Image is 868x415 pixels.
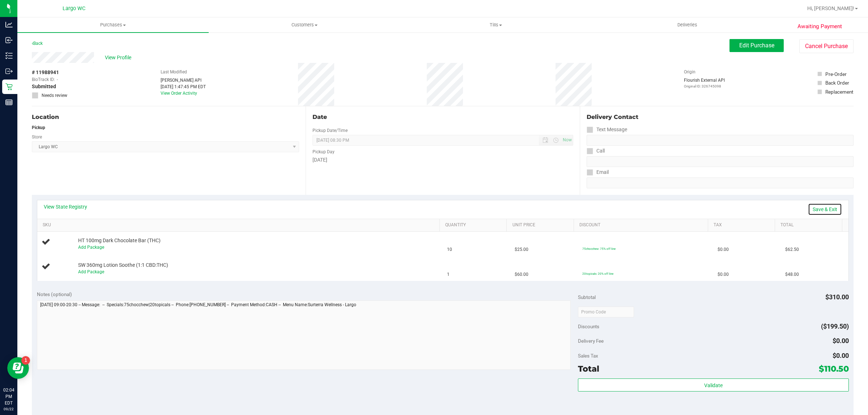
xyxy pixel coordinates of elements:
[5,99,13,106] inline-svg: Reports
[78,262,168,269] span: SW 360mg Lotion Soothe (1:1 CBD:THC)
[32,125,45,130] strong: Pickup
[578,353,598,359] span: Sales Tax
[105,54,134,61] span: View Profile
[797,22,842,31] span: Awaiting Payment
[3,387,14,406] p: 02:04 PM EDT
[825,79,849,86] div: Back Order
[161,91,197,96] a: View Order Activity
[668,22,707,28] span: Deliveries
[785,246,799,253] span: $62.50
[5,52,13,59] inline-svg: Inventory
[78,245,104,250] a: Add Package
[161,77,206,84] div: [PERSON_NAME] API
[825,293,849,301] span: $310.00
[42,92,67,99] span: Needs review
[515,246,528,253] span: $25.00
[78,237,161,244] span: HT 100mg Dark Chocolate Bar (THC)
[5,21,13,28] inline-svg: Analytics
[578,338,604,344] span: Delivery Fee
[587,135,854,146] input: Format: (999) 999-9999
[7,357,29,379] iframe: Resource center
[32,41,43,46] a: Back
[799,39,854,53] button: Cancel Purchase
[587,156,854,167] input: Format: (999) 999-9999
[512,222,571,228] a: Unit Price
[32,134,42,140] label: Store
[400,22,591,28] span: Tills
[684,77,725,89] div: Flourish External API
[578,320,599,333] span: Discounts
[63,5,85,12] span: Largo WC
[808,203,842,215] a: Save & Exit
[714,222,772,228] a: Tax
[37,291,72,297] span: Notes (optional)
[578,294,596,300] span: Subtotal
[579,222,705,228] a: Discount
[44,203,87,210] a: View State Registry
[833,337,849,345] span: $0.00
[515,271,528,278] span: $60.00
[578,364,599,374] span: Total
[447,246,452,253] span: 10
[582,247,616,251] span: 75chocchew: 75% off line
[825,88,853,95] div: Replacement
[312,127,348,134] label: Pickup Date/Time
[312,149,335,155] label: Pickup Day
[821,322,849,330] span: ($199.50)
[5,83,13,90] inline-svg: Retail
[684,84,725,89] p: Original ID: 326745098
[17,22,209,28] span: Purchases
[718,271,729,278] span: $0.00
[32,76,55,83] span: BioTrack ID:
[209,22,400,28] span: Customers
[578,307,634,317] input: Promo Code
[312,156,573,164] div: [DATE]
[312,113,573,121] div: Date
[780,222,839,228] a: Total
[5,37,13,44] inline-svg: Inbound
[3,406,14,412] p: 09/22
[587,113,854,121] div: Delivery Contact
[32,113,299,121] div: Location
[739,42,774,49] span: Edit Purchase
[32,69,59,76] span: # 11988941
[447,271,450,278] span: 1
[587,124,627,135] label: Text Message
[43,222,437,228] a: SKU
[445,222,504,228] a: Quantity
[32,83,56,90] span: Submitted
[57,76,58,83] span: -
[587,167,609,177] label: Email
[161,69,187,75] label: Last Modified
[21,356,30,365] iframe: Resource center unread badge
[582,272,613,275] span: 20topicals: 20% off line
[819,364,849,374] span: $110.50
[5,68,13,75] inline-svg: Outbound
[684,69,695,75] label: Origin
[161,84,206,90] div: [DATE] 1:47:45 PM EDT
[78,269,104,274] a: Add Package
[833,352,849,359] span: $0.00
[587,146,605,156] label: Call
[718,246,729,253] span: $0.00
[807,5,854,11] span: Hi, [PERSON_NAME]!
[785,271,799,278] span: $48.00
[825,70,847,78] div: Pre-Order
[704,382,723,388] span: Validate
